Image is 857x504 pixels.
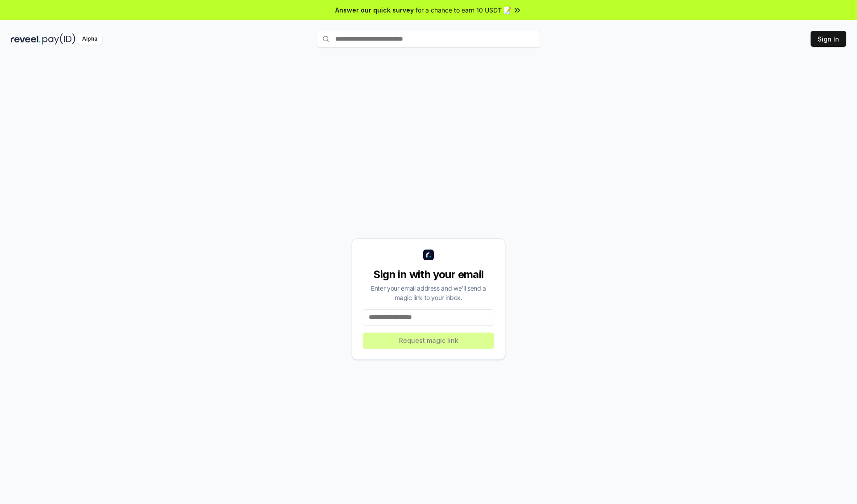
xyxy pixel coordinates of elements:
img: logo_small [423,250,434,260]
img: reveel_dark [11,33,41,45]
img: pay_id [42,33,75,45]
button: Sign In [811,31,846,47]
span: for a chance to earn 10 USDT 📝 [416,5,511,15]
div: Enter your email address and we’ll send a magic link to your inbox. [363,283,494,302]
div: Alpha [77,33,102,45]
span: Answer our quick survey [335,5,414,15]
div: Sign in with your email [363,267,494,282]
